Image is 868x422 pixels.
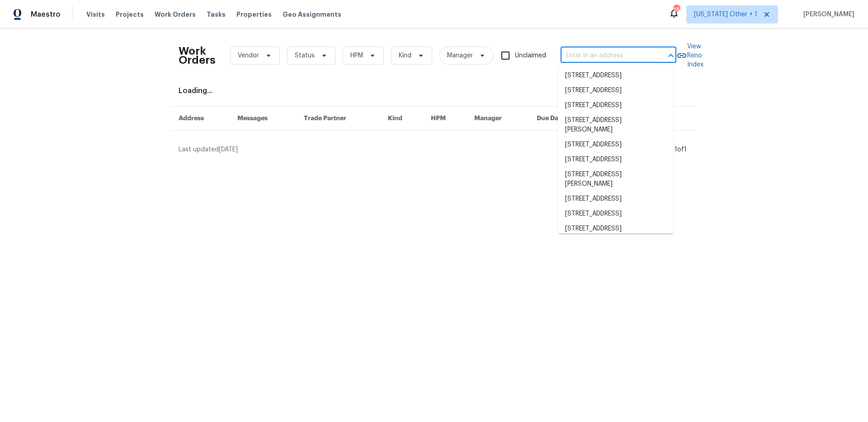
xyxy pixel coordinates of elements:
[561,49,651,63] input: Enter in an address
[558,152,674,167] li: [STREET_ADDRESS]
[297,107,381,131] th: Trade Partner
[694,10,757,19] span: [US_STATE] Other + 1
[171,107,230,131] th: Address
[665,49,677,62] button: Close
[219,146,238,153] span: [DATE]
[179,86,689,95] div: Loading...
[558,221,674,236] li: [STREET_ADDRESS]
[558,137,674,152] li: [STREET_ADDRESS]
[675,145,687,154] div: 1 of 1
[179,145,672,154] div: Last updated
[207,11,226,18] span: Tasks
[86,10,105,19] span: Visits
[673,5,679,14] div: 26
[447,51,473,60] span: Manager
[238,51,259,60] span: Vendor
[676,42,703,69] a: View Reno Index
[515,51,546,61] span: Unclaimed
[399,51,411,60] span: Kind
[155,10,196,19] span: Work Orders
[558,113,674,137] li: [STREET_ADDRESS][PERSON_NAME]
[558,192,674,206] li: [STREET_ADDRESS]
[381,107,424,131] th: Kind
[558,167,674,192] li: [STREET_ADDRESS][PERSON_NAME]
[558,206,674,221] li: [STREET_ADDRESS]
[179,47,216,65] h2: Work Orders
[350,51,363,60] span: HPM
[283,10,341,19] span: Geo Assignments
[236,10,272,19] span: Properties
[467,107,529,131] th: Manager
[558,68,674,83] li: [STREET_ADDRESS]
[558,83,674,98] li: [STREET_ADDRESS]
[800,10,854,19] span: [PERSON_NAME]
[424,107,467,131] th: HPM
[31,10,61,19] span: Maestro
[295,51,315,60] span: Status
[558,98,674,113] li: [STREET_ADDRESS]
[230,107,297,131] th: Messages
[529,107,592,131] th: Due Date
[116,10,144,19] span: Projects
